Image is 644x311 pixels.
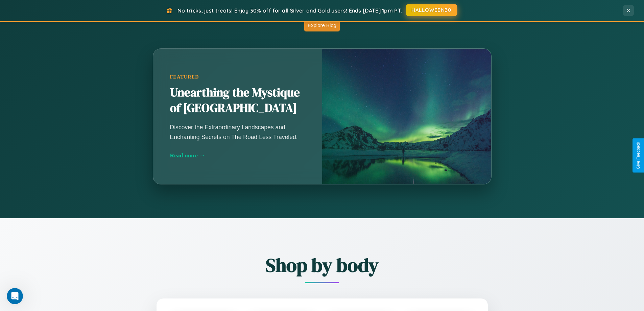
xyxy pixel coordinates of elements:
div: Read more → [170,152,305,159]
span: No tricks, just treats! Enjoy 30% off for all Silver and Gold users! Ends [DATE] 1pm PT. [177,7,402,14]
button: HALLOWEEN30 [406,4,457,16]
p: Discover the Extraordinary Landscapes and Enchanting Secrets on The Road Less Traveled. [170,123,305,141]
button: Explore Blog [304,19,340,31]
h2: Shop by body [119,252,525,278]
iframe: Intercom live chat [7,288,23,304]
div: Featured [170,74,305,80]
div: Give Feedback [636,142,641,169]
h2: Unearthing the Mystique of [GEOGRAPHIC_DATA] [170,85,305,116]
